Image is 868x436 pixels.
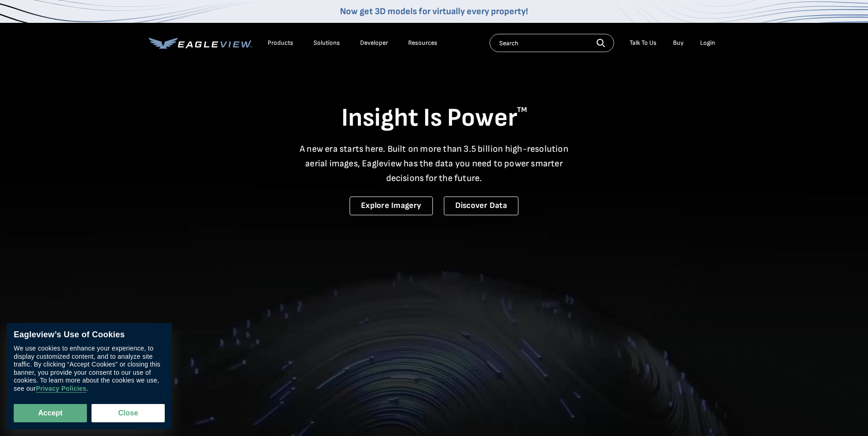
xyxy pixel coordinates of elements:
div: Talk To Us [630,39,657,47]
a: Discover Data [444,197,518,215]
div: Products [268,39,293,47]
p: A new era starts here. Built on more than 3.5 billion high-resolution aerial images, Eagleview ha... [294,142,574,186]
a: Now get 3D models for virtually every property! [340,6,528,17]
h1: Insight Is Power [149,102,720,134]
div: Solutions [313,39,340,47]
a: Buy [673,39,684,47]
div: We use cookies to enhance your experience, to display customized content, and to analyze site tra... [14,345,165,393]
div: Login [700,39,715,47]
div: Eagleview’s Use of Cookies [14,330,165,340]
a: Developer [360,39,388,47]
div: Resources [408,39,437,47]
input: Search [490,34,614,52]
button: Accept [14,404,87,422]
a: Privacy Policies [36,385,86,393]
a: Explore Imagery [350,197,433,215]
button: Close [92,404,165,422]
sup: TM [517,106,527,114]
